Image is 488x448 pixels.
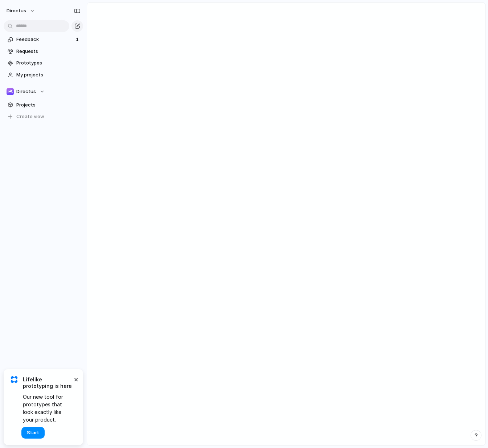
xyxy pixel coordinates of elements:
[16,113,44,120] span: Create view
[16,88,36,95] span: Directus
[16,71,81,79] span: My projects
[4,100,83,110] a: Projects
[3,5,39,17] button: directus
[71,375,80,384] button: Dismiss
[23,376,72,389] span: Lifelike prototyping is here
[4,58,83,68] a: Prototypes
[4,70,83,80] a: My projects
[76,36,80,43] span: 1
[21,427,45,439] button: Start
[16,101,81,109] span: Projects
[16,59,81,67] span: Prototypes
[23,393,72,423] span: Our new tool for prototypes that look exactly like your product.
[16,48,81,55] span: Requests
[4,86,83,97] button: Directus
[7,7,26,14] span: directus
[4,111,83,122] button: Create view
[4,46,83,57] a: Requests
[27,429,39,436] span: Start
[4,34,83,45] a: Feedback1
[16,36,74,43] span: Feedback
